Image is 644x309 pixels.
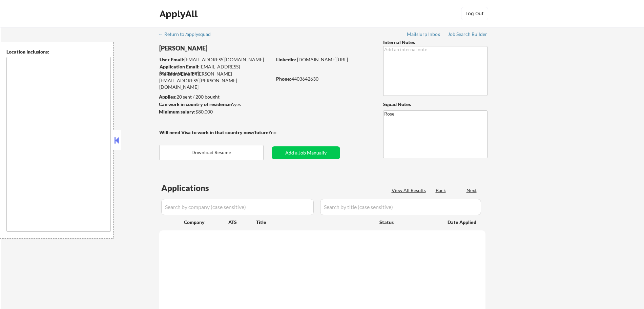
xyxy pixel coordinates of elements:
[159,32,217,38] a: ← Return to /applysquad
[6,48,111,55] div: Location Inclusions:
[407,32,441,38] a: Mailslurp Inbox
[448,32,487,37] div: Job Search Builder
[276,57,296,62] strong: LinkedIn:
[160,64,200,69] strong: Application Email:
[184,219,228,226] div: Company
[276,76,291,82] strong: Phone:
[466,187,477,194] div: Next
[160,56,272,63] div: [EMAIL_ADDRESS][DOMAIN_NAME]
[159,71,194,77] strong: Mailslurp Email:
[159,94,272,100] div: 20 sent / 200 bought
[159,145,264,160] button: Download Resume
[276,76,372,82] div: 4403642630
[159,108,272,115] div: $80,000
[159,70,272,90] div: [PERSON_NAME][EMAIL_ADDRESS][PERSON_NAME][DOMAIN_NAME]
[407,32,441,37] div: Mailslurp Inbox
[272,146,340,159] button: Add a Job Manually
[160,8,200,20] div: ApplyAll
[159,109,195,115] strong: Minimum salary:
[297,57,348,62] a: [DOMAIN_NAME][URL]
[320,199,481,215] input: Search by title (case sensitive)
[379,216,438,228] div: Status
[159,32,217,37] div: ← Return to /applysquad
[161,184,228,192] div: Applications
[383,39,487,46] div: Internal Notes
[159,129,272,135] strong: Will need Visa to work in that country now/future?:
[383,101,487,108] div: Squad Notes
[159,101,234,107] strong: Can work in country of residence?:
[448,219,477,226] div: Date Applied
[161,199,314,215] input: Search by company (case sensitive)
[392,187,428,194] div: View All Results
[461,7,488,20] button: Log Out
[256,219,373,226] div: Title
[159,94,176,100] strong: Applies:
[228,219,256,226] div: ATS
[271,129,290,136] div: no
[160,63,272,77] div: [EMAIL_ADDRESS][DOMAIN_NAME]
[160,57,184,62] strong: User Email:
[436,187,446,194] div: Back
[159,101,270,108] div: yes
[159,44,298,53] div: [PERSON_NAME]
